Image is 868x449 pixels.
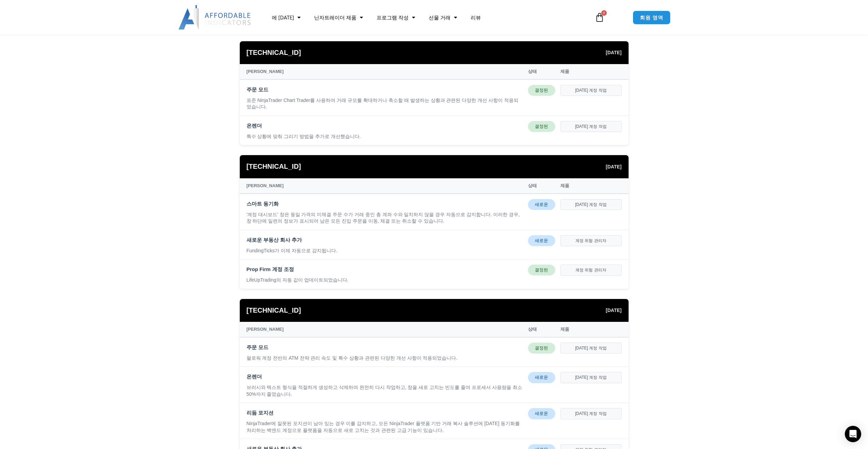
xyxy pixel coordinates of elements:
[265,10,587,25] nav: 메뉴
[535,345,548,350] font: 결정된
[535,267,548,272] font: 결정된
[633,11,671,25] a: 회원 영역
[247,87,268,92] font: 주문 모드
[377,14,409,21] font: 프로그램 작성
[471,14,481,21] font: 리뷰
[247,385,522,397] font: 브러시와 텍스트 형식을 적절하게 생성하고 삭제하여 완전히 다시 작업하고, 창을 새로 고치는 빈도를 줄여 프로세서 사용량을 최소 50%까지 줄였습니다.
[272,14,294,21] font: 에 [DATE]
[247,201,279,207] font: 스마트 동기화
[178,5,252,30] img: LogoAI | 저렴한 지표 – NinjaTrader
[640,14,663,21] font: 회원 영역
[535,202,548,207] font: 새로운
[606,164,621,169] font: [DATE]
[247,237,302,243] font: 새로운 부동산 회사 추가
[247,374,262,379] font: 온렌더
[247,421,520,433] font: NinjaTrader에 잘못된 포지션이 남아 있는 경우 이를 감지하고, 모든 NinjaTrader 플랫폼 기반 거래 복사 솔루션에 [DATE] 동기화를 처리하는 백엔드 계정으...
[535,411,548,416] font: 새로운
[575,375,606,380] font: [DATE] 계정 작업
[247,49,301,56] font: [TECHNICAL_ID]
[528,183,537,188] font: 상태
[314,14,356,21] font: 닌자트레이더 제품
[429,14,451,21] font: 선물 거래
[535,238,548,243] font: 새로운
[528,69,537,74] font: 상태
[370,10,422,25] a: 프로그램 작성
[247,306,301,314] font: [TECHNICAL_ID]
[560,183,569,188] font: 제품
[247,248,337,253] font: FundingTicks가 이제 자동으로 감지됩니다.
[247,183,284,188] font: [PERSON_NAME]
[575,238,606,243] font: 계정 위험 관리자
[560,69,569,74] font: 제품
[575,88,606,93] font: [DATE] 계정 작업
[585,8,615,27] a: 0
[535,88,548,93] font: 결정된
[307,10,370,25] a: 닌자트레이더 제품
[575,346,606,350] font: [DATE] 계정 작업
[247,163,301,170] font: [TECHNICAL_ID]
[247,410,274,416] font: 리듬 포지션
[603,10,605,15] font: 0
[575,268,606,272] font: 계정 위험 관리자
[247,277,349,283] font: LifeUpTrading의 자동 값이 업데이트되었습니다.
[575,411,606,416] font: [DATE] 계정 작업
[535,375,548,380] font: 새로운
[247,212,520,224] font: '계정 대시보드' 창은 동일 가격의 미체결 주문 수가 거래 중인 총 계좌 수와 일치하지 않을 경우 자동으로 감지합니다. 이러한 경우, 창 하단에 일련의 정보가 표시되어 남은 ...
[464,10,488,25] a: 리뷰
[265,10,307,25] a: 에 [DATE]
[575,202,606,207] font: [DATE] 계정 작업
[247,327,284,332] font: [PERSON_NAME]
[247,98,519,110] font: 표준 NinjaTrader Chart Trader를 사용하여 거래 규모를 확대하거나 축소할 때 발생하는 상황과 관련된 다양한 개선 사항이 적용되었습니다.
[247,123,262,129] font: 온렌더
[575,124,606,129] font: [DATE] 계정 작업
[845,426,861,442] div: 인터콤 메신저 열기
[247,344,268,350] font: 주문 모드
[247,134,361,139] font: 특수 상황에 맞춰 그리기 방법을 추가로 개선했습니다.
[560,327,569,332] font: 제품
[247,69,284,74] font: [PERSON_NAME]
[528,327,537,332] font: 상태
[535,124,548,129] font: 결정된
[606,308,621,313] font: [DATE]
[422,10,464,25] a: 선물 거래
[247,355,458,361] font: 팔로워 계정 전반의 ATM 전략 관리 속도 및 특수 상황과 관련된 다양한 개선 사항이 적용되었습니다.
[606,50,621,55] font: [DATE]
[247,266,294,272] font: Prop Firm 계정 조정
